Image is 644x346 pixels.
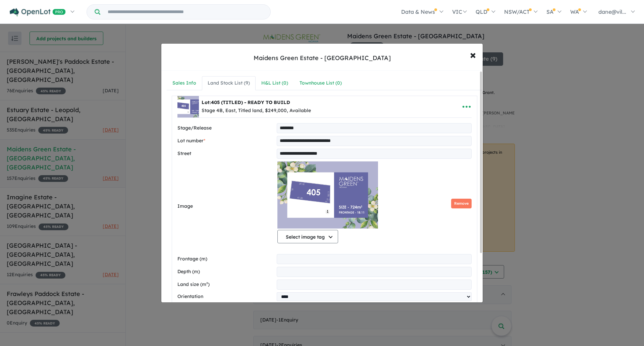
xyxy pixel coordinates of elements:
[598,8,626,15] span: dane@vil...
[202,107,311,115] div: Stage 4B, East, Titled land, $249,000, Available
[261,79,288,87] div: H&L List ( 0 )
[177,255,274,263] label: Frontage (m)
[202,99,290,105] b: Lot:
[211,99,290,105] span: 405 (TITLED) - READY TO BUILD
[300,79,342,87] div: Townhouse List ( 0 )
[277,161,378,229] img: Maidens Green Estate - Moama - Lot 405 (TITLED) - READY TO BUILD
[177,281,274,289] label: Land size (m²)
[177,202,275,210] label: Image
[172,79,196,87] div: Sales Info
[177,293,274,301] label: Orientation
[177,96,199,117] img: Maidens%20Green%20Estate%20-%20Moama%20-%20Lot%20405%20-TITLED-%20%20-%20READY%20TO%20BUILD___174...
[470,47,476,62] span: ×
[177,268,274,276] label: Depth (m)
[177,137,274,145] label: Lot number
[254,54,391,62] div: Maidens Green Estate - [GEOGRAPHIC_DATA]
[102,5,269,19] input: Try estate name, suburb, builder or developer
[177,150,274,158] label: Street
[177,124,274,132] label: Stage/Release
[10,8,66,16] img: Openlot PRO Logo White
[277,230,338,243] button: Select image tag
[208,79,250,87] div: Land Stock List ( 9 )
[451,199,472,208] button: Remove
